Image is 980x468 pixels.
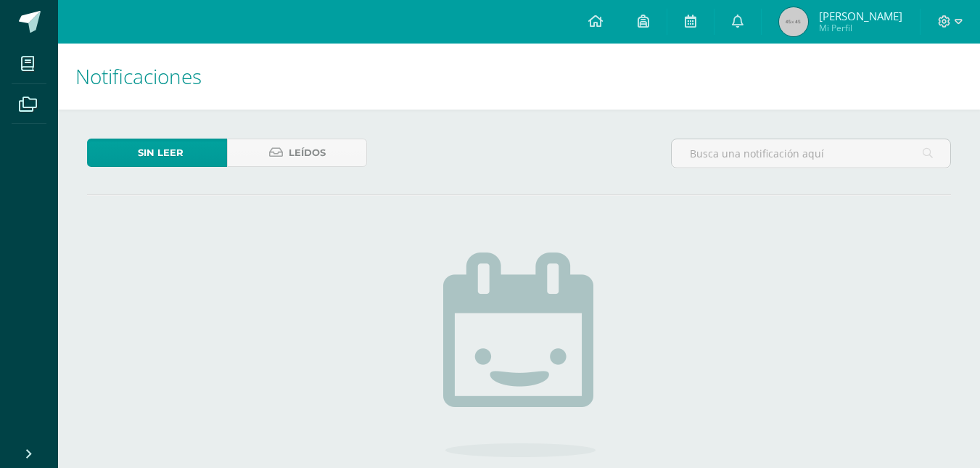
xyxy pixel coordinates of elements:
[443,253,596,457] img: no_activities.png
[779,7,808,36] img: 45x45
[87,139,227,167] a: Sin leer
[227,139,367,167] a: Leídos
[819,9,902,23] span: [PERSON_NAME]
[75,62,202,90] span: Notificaciones
[289,139,326,166] span: Leídos
[138,139,184,166] span: Sin leer
[819,22,902,34] span: Mi Perfil
[672,139,950,168] input: Busca una notificación aquí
